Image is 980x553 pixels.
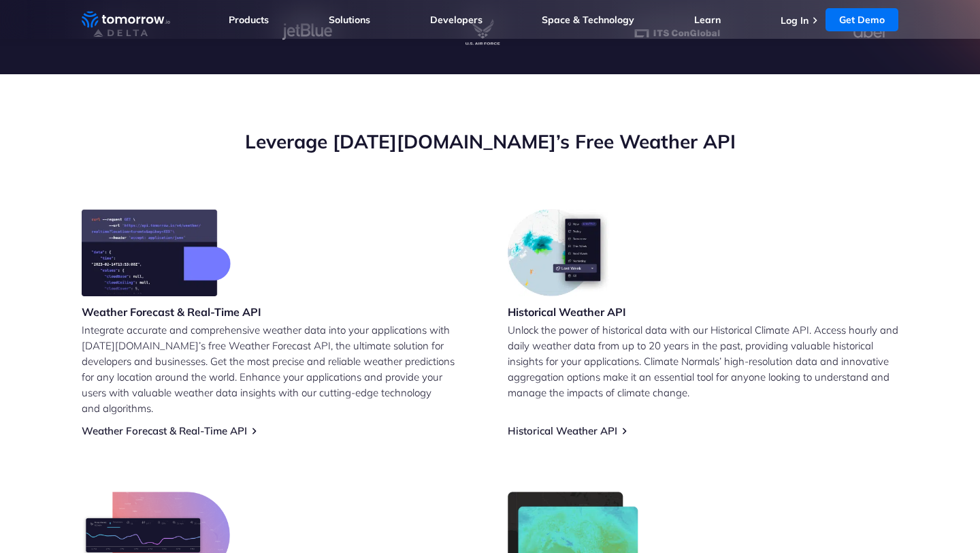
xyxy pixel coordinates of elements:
[82,129,898,155] h2: Leverage [DATE][DOMAIN_NAME]’s Free Weather API
[430,14,483,26] a: Developers
[826,8,898,31] a: Get Demo
[694,14,721,26] a: Learn
[82,322,472,416] p: Integrate accurate and comprehensive weather data into your applications with [DATE][DOMAIN_NAME]...
[82,304,261,319] h3: Weather Forecast & Real-Time API
[229,14,269,26] a: Products
[82,424,247,437] a: Weather Forecast & Real-Time API
[542,14,634,26] a: Space & Technology
[508,304,626,319] h3: Historical Weather API
[508,322,898,400] p: Unlock the power of historical data with our Historical Climate API. Access hourly and daily weat...
[329,14,370,26] a: Solutions
[82,10,170,30] a: Home link
[508,424,617,437] a: Historical Weather API
[781,14,808,27] a: Log In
